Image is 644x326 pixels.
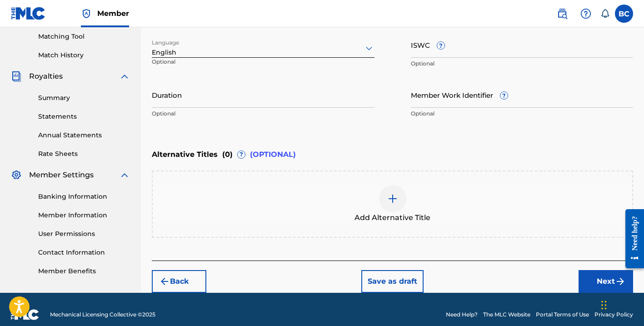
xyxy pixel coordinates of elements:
[238,151,245,158] span: ?
[354,212,430,223] span: Add Alternative Title
[38,32,130,41] a: Matching Tool
[81,8,92,19] img: Top Rightsholder
[411,110,634,118] p: Optional
[38,130,130,140] a: Annual Statements
[536,311,589,319] a: Portal Terms of Use
[159,276,170,287] img: 7ee5dd4eb1f8a8e3ef2f.svg
[38,266,130,276] a: Member Benefits
[29,170,94,181] span: Member Settings
[601,291,607,319] div: Drag
[50,311,155,319] span: Mechanical Licensing Collective © 2025
[38,211,130,220] a: Member Information
[38,229,130,239] a: User Permissions
[411,60,634,68] p: Optional
[600,9,609,18] div: Notifications
[38,192,130,201] a: Banking Information
[557,8,568,19] img: search
[615,276,626,287] img: f7272a7cc735f4ea7f67.svg
[38,93,130,103] a: Summary
[619,202,644,275] iframe: Resource Center
[29,71,63,82] span: Royalties
[38,50,130,60] a: Match History
[553,5,571,23] a: Public Search
[599,282,644,326] iframe: Chat Widget
[387,193,398,204] img: add
[483,311,530,319] a: The MLC Website
[152,58,225,73] p: Optional
[437,42,444,49] span: ?
[38,112,130,121] a: Statements
[119,71,130,82] img: expand
[97,8,129,19] span: Member
[446,311,478,319] a: Need Help?
[152,110,374,118] p: Optional
[580,8,591,19] img: help
[152,270,206,293] button: Back
[11,71,22,82] img: Royalties
[11,170,22,181] img: Member Settings
[38,149,130,159] a: Rate Sheets
[579,270,633,293] button: Next
[615,5,633,23] div: User Menu
[594,311,633,319] a: Privacy Policy
[119,170,130,181] img: expand
[250,149,296,160] span: (OPTIONAL)
[11,7,46,20] img: MLC Logo
[38,248,130,257] a: Contact Information
[361,270,424,293] button: Save as draft
[222,149,233,160] span: ( 0 )
[500,92,508,99] span: ?
[152,149,218,160] span: Alternative Titles
[577,5,595,23] div: Help
[11,309,39,320] img: logo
